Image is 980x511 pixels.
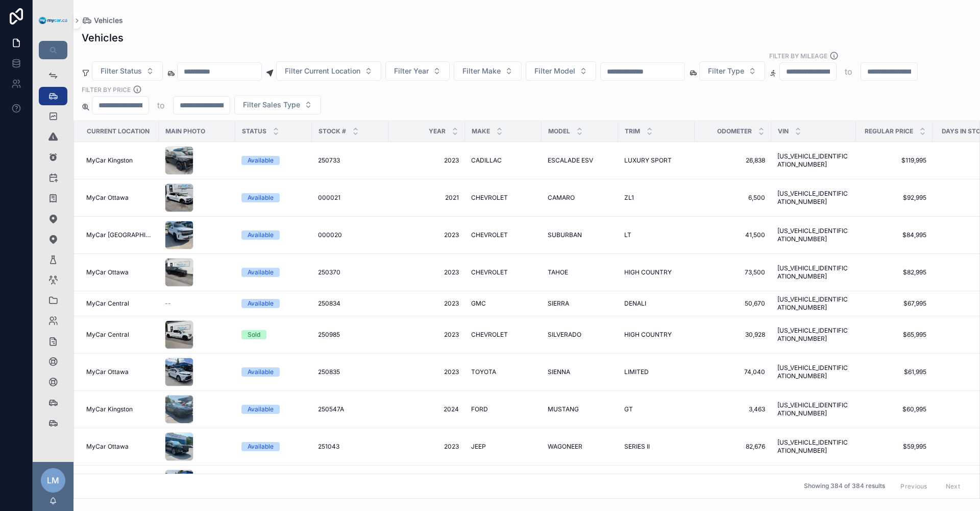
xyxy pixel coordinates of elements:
span: $119,995 [862,156,926,165]
a: 2021 [395,194,459,202]
span: 3,463 [701,405,765,413]
label: Filter By Mileage [769,51,827,60]
span: 000021 [318,194,340,202]
label: FILTER BY PRICE [82,85,131,94]
span: Filter Type [708,66,744,76]
span: Vehicles [94,15,123,26]
span: CHEVROLET [471,268,508,276]
span: 250547A [318,405,344,413]
a: Available [241,442,306,451]
button: Select Button [92,61,163,81]
span: Showing 384 of 384 results [804,482,885,491]
span: -- [165,299,171,308]
div: Available [248,230,274,240]
a: 41,500 [701,231,765,239]
a: 000020 [318,231,382,239]
a: Sold [241,330,306,339]
a: SILVERADO [548,331,612,339]
span: [US_VEHICLE_IDENTIFICATION_NUMBER] [777,227,850,243]
a: 2023 [395,231,459,239]
a: 82,676 [701,443,765,451]
a: 250733 [318,156,382,165]
a: MyCar [GEOGRAPHIC_DATA] [86,231,153,239]
span: ZL1 [624,194,634,202]
a: MyCar Kingston [86,405,153,413]
a: 250370 [318,268,382,276]
button: Select Button [234,95,321,114]
a: [US_VEHICLE_IDENTIFICATION_NUMBER] [777,152,850,169]
span: 74,040 [701,368,765,376]
span: [US_VEHICLE_IDENTIFICATION_NUMBER] [777,438,850,455]
a: Available [241,299,306,308]
a: ZL1 [624,194,689,202]
button: Select Button [385,61,450,81]
span: Filter Current Location [285,66,360,76]
a: MyCar Central [86,331,153,339]
a: SUBURBAN [548,231,612,239]
span: MyCar Kingston [86,156,133,165]
a: $82,995 [862,268,926,276]
div: Available [248,442,274,451]
span: [US_VEHICLE_IDENTIFICATION_NUMBER] [777,190,850,206]
span: 000020 [318,231,342,239]
button: Select Button [276,61,381,81]
span: GT [624,405,633,413]
span: 2023 [395,156,459,165]
a: SIERRA [548,299,612,308]
a: LT [624,231,689,239]
span: $65,995 [862,331,926,339]
span: Filter Sales Type [243,100,300,110]
a: 73,500 [701,268,765,276]
span: Regular Price [865,127,913,135]
a: FORD [471,405,535,413]
a: 2023 [395,443,459,451]
span: Stock # [318,127,346,135]
div: Available [248,405,274,414]
a: $67,995 [862,299,926,308]
span: MyCar Kingston [86,405,133,413]
span: [US_VEHICLE_IDENTIFICATION_NUMBER] [777,401,850,417]
a: $59,995 [862,443,926,451]
img: App logo [39,17,67,25]
span: JEEP [471,443,486,451]
span: Make [472,127,490,135]
a: MyCar Ottawa [86,443,153,451]
a: GMC [471,299,535,308]
a: HIGH COUNTRY [624,268,689,276]
a: 2023 [395,331,459,339]
a: CADILLAC [471,156,535,165]
div: Available [248,268,274,277]
a: 50,670 [701,299,765,308]
span: MyCar Central [86,331,129,339]
span: CAMARO [548,194,575,202]
a: 2024 [395,405,459,413]
a: [US_VEHICLE_IDENTIFICATION_NUMBER] [777,295,850,312]
span: VIN [778,127,789,135]
a: 250547A [318,405,382,413]
a: MyCar Central [86,299,153,308]
span: Status [242,127,266,135]
a: [US_VEHICLE_IDENTIFICATION_NUMBER] [777,327,850,343]
span: 6,500 [701,194,765,202]
a: $61,995 [862,368,926,376]
button: Select Button [526,61,596,81]
span: MyCar Ottawa [86,443,129,451]
a: 26,838 [701,156,765,165]
a: Available [241,367,306,377]
div: Available [248,193,274,202]
span: ESCALADE ESV [548,156,593,165]
span: CHEVROLET [471,231,508,239]
a: MyCar Ottawa [86,368,153,376]
div: scrollable content [33,59,73,446]
span: LM [47,474,59,486]
div: Available [248,299,274,308]
span: $92,995 [862,194,926,202]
